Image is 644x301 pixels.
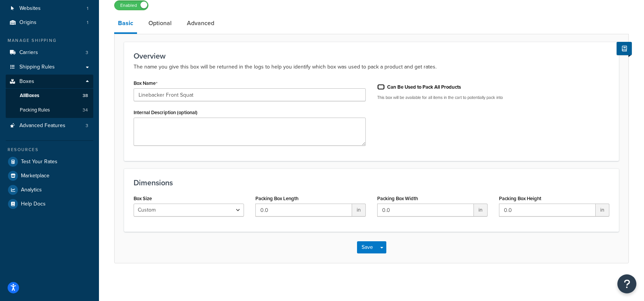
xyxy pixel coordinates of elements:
[87,5,88,12] span: 1
[6,155,93,169] a: Test Your Rates
[19,78,34,85] span: Boxes
[20,107,50,113] span: Packing Rules
[87,19,88,26] span: 1
[21,159,57,165] span: Test Your Rates
[114,14,137,34] a: Basic
[134,52,609,60] h3: Overview
[134,80,158,86] label: Box Name
[6,37,93,44] div: Manage Shipping
[377,196,418,201] label: Packing Box Width
[617,274,636,293] button: Open Resource Center
[6,183,93,197] a: Analytics
[6,103,93,117] li: Packing Rules
[6,16,93,30] a: Origins1
[6,75,93,89] a: Boxes
[134,62,609,72] p: The name you give this box will be returned in the logs to help you identify which box was used t...
[86,49,88,56] span: 3
[19,123,65,129] span: Advanced Features
[6,16,93,30] li: Origins
[145,14,175,32] a: Optional
[6,60,93,74] a: Shipping Rules
[19,49,38,56] span: Carriers
[6,119,93,133] li: Advanced Features
[134,178,609,187] h3: Dimensions
[6,147,93,153] div: Resources
[6,169,93,183] a: Marketplace
[6,119,93,133] a: Advanced Features3
[83,107,88,113] span: 34
[357,241,378,253] button: Save
[19,19,37,26] span: Origins
[352,204,366,217] span: in
[6,89,93,103] a: AllBoxes38
[6,2,93,16] a: Websites1
[6,46,93,60] a: Carriers3
[474,204,488,217] span: in
[6,46,93,60] li: Carriers
[19,64,55,70] span: Shipping Rules
[20,92,39,99] span: All Boxes
[21,201,46,207] span: Help Docs
[255,196,298,201] label: Packing Box Length
[6,2,93,16] li: Websites
[617,42,632,55] button: Show Help Docs
[134,196,152,201] label: Box Size
[183,14,218,32] a: Advanced
[83,92,88,99] span: 38
[377,95,609,100] p: This box will be available for all items in the cart to potentially pack into
[21,187,42,193] span: Analytics
[499,196,541,201] label: Packing Box Height
[19,5,41,12] span: Websites
[6,103,93,117] a: Packing Rules34
[115,1,148,10] label: Enabled
[596,204,609,217] span: in
[6,197,93,211] a: Help Docs
[387,84,461,91] label: Can Be Used to Pack All Products
[6,75,93,118] li: Boxes
[86,123,88,129] span: 3
[21,173,49,179] span: Marketplace
[134,110,198,115] label: Internal Description (optional)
